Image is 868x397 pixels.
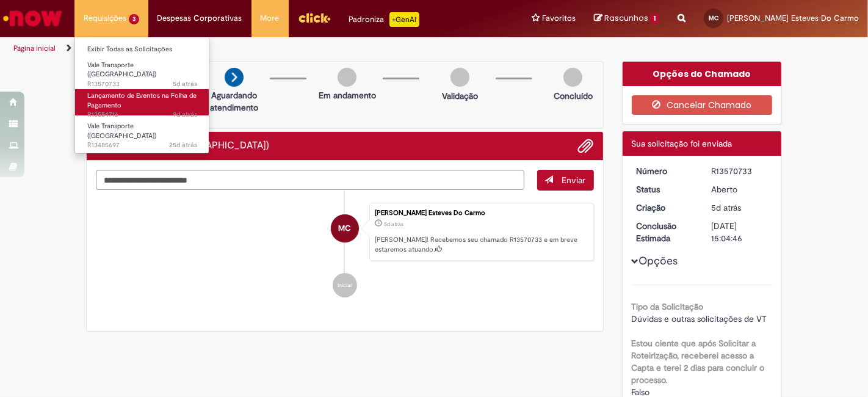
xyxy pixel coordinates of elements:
span: MC [709,14,718,22]
span: Despesas Corporativas [157,12,242,24]
span: Favoritos [542,12,576,24]
time: 26/09/2025 14:04:42 [711,202,741,213]
img: img-circle-grey.png [338,68,356,87]
textarea: Digite sua mensagem aqui... [96,170,524,190]
b: Estou ciente que após Solicitar a Roteirização, receberei acesso a Capta e terei 2 dias para conc... [632,338,765,385]
b: Tipo da Solicitação [632,301,704,312]
span: 3 [129,14,139,24]
span: R13485697 [87,140,197,150]
li: Marcela Marques Esteves Do Carmo [96,203,594,261]
span: [PERSON_NAME] Esteves Do Carmo [727,13,859,23]
a: Exibir Todas as Solicitações [75,43,209,56]
div: [PERSON_NAME] Esteves Do Carmo [375,209,587,217]
span: 5d atrás [711,202,741,213]
a: Aberto R13485697 : Vale Transporte (VT) [75,120,209,146]
span: Rascunhos [604,12,648,24]
p: [PERSON_NAME]! Recebemos seu chamado R13570733 e em breve estaremos atuando. [375,235,587,254]
time: 26/09/2025 14:04:42 [384,220,403,228]
span: Requisições [84,12,126,24]
img: click_logo_yellow_360x200.png [298,9,331,27]
span: 25d atrás [169,140,197,150]
span: Lançamento de Eventos na Folha de Pagamento [87,91,197,110]
span: Sua solicitação foi enviada [632,138,732,149]
dt: Número [627,165,703,177]
a: Aberto R13554716 : Lançamento de Eventos na Folha de Pagamento [75,89,209,115]
img: img-circle-grey.png [450,68,469,87]
p: Validação [442,90,478,102]
a: Página inicial [13,43,56,53]
span: MC [338,214,351,243]
img: arrow-next.png [225,68,244,87]
p: Aguardando atendimento [204,89,264,114]
span: Vale Transporte ([GEOGRAPHIC_DATA]) [87,122,156,140]
button: Cancelar Chamado [632,95,773,115]
button: Enviar [537,170,594,191]
span: R13570733 [87,79,197,89]
time: 26/09/2025 14:04:43 [173,79,197,89]
div: 26/09/2025 14:04:42 [711,202,768,214]
span: Enviar [562,175,586,186]
ul: Histórico de tíquete [96,191,594,310]
span: 9d atrás [173,110,197,119]
div: Padroniza [349,12,419,27]
span: More [261,12,280,24]
dt: Conclusão Estimada [627,220,703,244]
p: Em andamento [319,89,376,101]
a: Rascunhos [594,13,659,24]
dt: Criação [627,202,703,214]
time: 22/09/2025 11:44:52 [173,110,197,119]
time: 05/09/2025 16:00:28 [169,140,197,150]
dt: Status [627,183,703,195]
span: Vale Transporte ([GEOGRAPHIC_DATA]) [87,60,156,79]
img: img-circle-grey.png [563,68,582,87]
div: Marcela Marques Esteves Do Carmo [331,214,359,242]
span: R13554716 [87,110,197,120]
span: 1 [650,13,659,24]
div: [DATE] 15:04:46 [711,220,768,244]
span: Dúvidas e outras solicitações de VT [632,313,767,324]
p: +GenAi [389,12,419,27]
span: 5d atrás [384,220,403,228]
span: 5d atrás [173,79,197,89]
ul: Trilhas de página [9,37,570,60]
div: Aberto [711,183,768,195]
button: Adicionar anexos [578,138,594,154]
div: Opções do Chamado [623,62,782,86]
p: Concluído [554,90,593,102]
ul: Requisições [74,37,209,154]
a: Aberto R13570733 : Vale Transporte (VT) [75,59,209,85]
img: ServiceNow [1,6,64,31]
div: R13570733 [711,165,768,177]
